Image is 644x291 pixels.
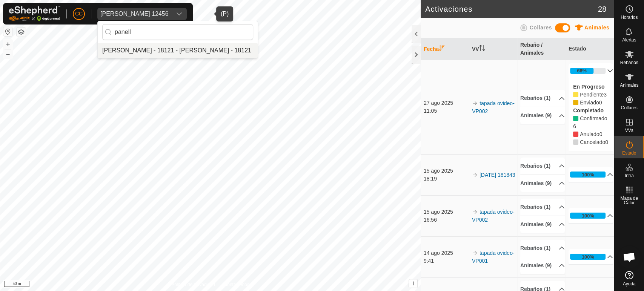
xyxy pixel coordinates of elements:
[472,250,515,264] a: tapada ovideo-VP001
[75,10,83,18] span: CC
[98,43,258,58] li: Cristian Panella Ausina - 18121
[573,139,578,145] i: 0 Cancelled
[624,173,633,178] span: Infra
[472,100,515,114] a: tapada ovideo-VP002
[479,46,485,52] p-sorticon: Activar para ordenar
[472,209,515,223] a: tapada ovideo-VP002
[570,213,606,219] div: 100%
[566,38,614,60] th: Estado
[424,257,468,265] div: 9:41
[614,268,644,289] a: Ayuda
[620,60,638,65] span: Rebaños
[424,208,468,216] div: 15 ago 2025
[573,123,576,129] span: Confirmed
[621,15,638,20] span: Horarios
[102,46,251,55] div: [PERSON_NAME] - 18121 - [PERSON_NAME] - 18121
[573,107,604,113] label: Completado
[520,240,565,257] p-accordion-header: Rebaños (1)
[520,107,565,124] p-accordion-header: Animales (9)
[409,279,417,288] button: i
[520,158,565,175] p-accordion-header: Rebaños (1)
[3,27,12,36] button: Restablecer Mapa
[598,3,606,15] span: 28
[622,151,636,155] span: Estado
[424,249,468,257] div: 14 ago 2025
[102,24,253,40] input: Buscar por región, país, empresa o propiedad
[580,131,599,137] span: Overridden
[520,199,565,216] p-accordion-header: Rebaños (1)
[618,246,641,268] a: Chat abierto
[569,208,613,223] p-accordion-header: 100%
[517,38,566,60] th: Rebaño / Animales
[569,78,613,151] p-accordion-content: 66%
[573,116,578,121] i: 6 Confirmed 64420, 64415, 64417, 64419, 64416, 64414,
[604,92,607,98] span: Pending
[569,63,613,78] p-accordion-header: 66%
[472,100,478,106] img: arrow
[580,139,605,145] span: Cancelled
[172,8,187,20] div: dropdown trigger
[569,249,613,264] p-accordion-header: 100%
[97,8,172,20] span: XOAN GONZALEZ ALONSO 12456
[573,92,578,97] i: 3 Pending 64422, 64418, 64421,
[520,90,565,107] p-accordion-header: Rebaños (1)
[625,128,633,133] span: VVs
[472,172,478,178] img: arrow
[573,132,578,137] i: 0 Overridden
[421,38,469,60] th: Fecha
[599,100,602,106] span: Sent
[580,100,599,106] span: Pending
[424,107,468,115] div: 11:05
[472,250,478,256] img: arrow
[599,131,602,137] span: Overridden
[573,100,578,105] i: 0 Sent
[412,280,414,286] span: i
[480,172,515,178] a: [DATE] 181843
[605,139,608,145] span: Cancelled
[100,11,169,17] div: [PERSON_NAME] 12456
[569,167,613,182] p-accordion-header: 100%
[472,209,478,215] img: arrow
[3,49,12,58] button: –
[469,38,517,60] th: VV
[582,212,594,219] div: 100%
[582,253,594,260] div: 100%
[573,84,604,90] label: En Progreso
[616,196,642,205] span: Mapa de Calor
[520,175,565,192] p-accordion-header: Animales (9)
[580,92,604,98] span: Pendiente
[582,171,594,178] div: 100%
[529,25,552,31] span: Collares
[570,254,606,260] div: 100%
[171,281,215,288] a: Política de Privacidad
[580,115,607,121] span: Confirmed
[623,282,636,286] span: Ayuda
[570,172,606,178] div: 100%
[520,216,565,233] p-accordion-header: Animales (9)
[9,6,60,21] img: Logo Gallagher
[439,46,445,52] p-sorticon: Activar para ordenar
[424,167,468,175] div: 15 ago 2025
[584,25,609,31] span: Animales
[424,99,468,107] div: 27 ago 2025
[17,28,26,37] button: Capas del Mapa
[570,68,606,74] div: 66%
[621,106,637,110] span: Collares
[424,175,468,183] div: 18:19
[620,83,638,87] span: Animales
[577,67,587,74] div: 66%
[3,40,12,49] button: +
[622,38,636,42] span: Alertas
[520,257,565,274] p-accordion-header: Animales (9)
[425,5,598,14] h2: Activaciones
[224,281,249,288] a: Contáctenos
[98,43,258,58] ul: Option List
[424,216,468,224] div: 16:56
